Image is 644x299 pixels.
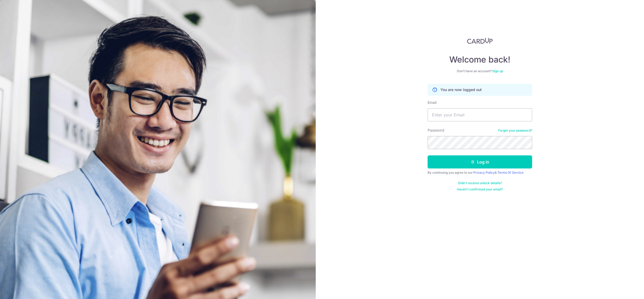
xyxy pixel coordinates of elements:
[428,54,532,65] h4: Welcome back!
[467,38,493,44] img: CardUp Logo
[458,181,502,185] a: Didn't receive unlock details?
[498,128,532,133] a: Forgot your password?
[457,187,503,191] a: Haven't confirmed your email?
[428,69,532,73] div: Don’t have an account?
[428,128,444,133] label: Password
[497,171,524,174] a: Terms Of Service
[428,171,532,175] div: By continuing you agree to our &
[428,100,436,105] label: Email
[473,171,495,174] a: Privacy Policy
[492,69,503,73] a: Sign up
[428,155,532,168] button: Log in
[440,87,482,92] p: You are now logged out
[428,108,532,121] input: Enter your Email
